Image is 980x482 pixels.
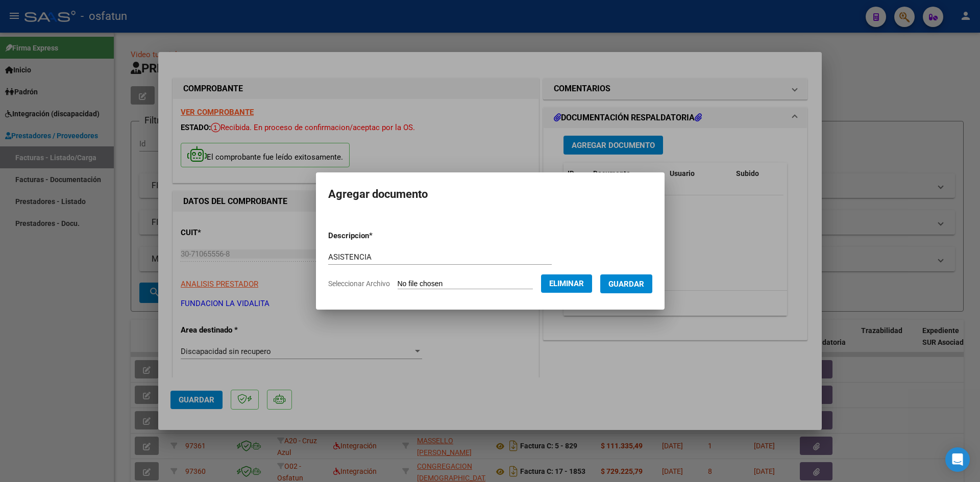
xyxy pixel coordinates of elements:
button: Eliminar [541,274,592,293]
div: Open Intercom Messenger [945,447,970,472]
button: Guardar [600,274,652,293]
span: Seleccionar Archivo [328,280,390,288]
h2: Agregar documento [328,185,652,204]
span: Guardar [608,280,644,289]
span: Eliminar [549,279,584,288]
p: Descripcion [328,230,426,242]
